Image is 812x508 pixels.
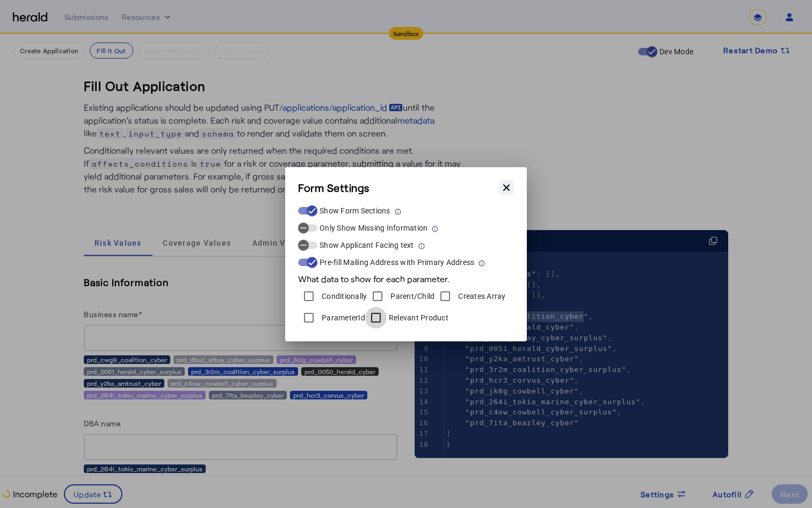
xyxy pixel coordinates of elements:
[388,291,434,302] label: Parent/Child
[387,312,448,323] label: Relevant Product
[320,291,367,302] label: Conditionally
[298,268,514,285] div: What data to show for each parameter.
[320,312,365,323] label: ParameterId
[317,240,414,251] label: Show Applicant Facing text
[317,257,474,268] label: Pre-fill Mailing Address with Primary Address
[298,180,369,195] h3: Form Settings
[317,205,390,216] label: Show Form Sections
[456,291,505,302] label: Creates Array
[317,223,427,233] label: Only Show Missing Information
